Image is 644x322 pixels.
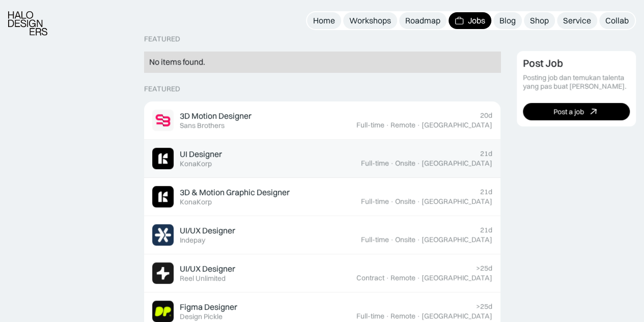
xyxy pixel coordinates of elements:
[144,216,500,254] a: Job ImageUI/UX DesignerIndepay21dFull-time·Onsite·[GEOGRAPHIC_DATA]
[416,159,421,168] div: ·
[480,187,492,196] div: 21d
[307,12,341,29] a: Home
[180,111,251,121] div: 3D Motion Designer
[599,12,635,29] a: Collab
[361,197,389,206] div: Full-time
[152,301,174,322] img: Job Image
[152,262,174,284] img: Job Image
[180,274,226,283] div: Reel Unlimited
[416,121,421,129] div: ·
[605,15,629,26] div: Collab
[180,121,225,130] div: Sans Brothers
[523,57,563,69] div: Post Job
[356,121,384,129] div: Full-time
[480,111,492,120] div: 20d
[180,198,212,206] div: KonaKorp
[524,12,555,29] a: Shop
[390,235,394,244] div: ·
[144,101,500,140] a: Job Image3D Motion DesignerSans Brothers20dFull-time·Remote·[GEOGRAPHIC_DATA]
[180,225,235,236] div: UI/UX Designer
[530,15,549,26] div: Shop
[343,12,397,29] a: Workshops
[180,149,222,159] div: UI Designer
[553,108,584,116] div: Post a job
[152,148,174,169] img: Job Image
[405,15,440,26] div: Roadmap
[144,254,500,292] a: Job ImageUI/UX DesignerReel Unlimited>25dContract·Remote·[GEOGRAPHIC_DATA]
[144,85,180,93] div: Featured
[416,197,421,206] div: ·
[313,15,335,26] div: Home
[385,312,389,320] div: ·
[422,159,492,168] div: [GEOGRAPHIC_DATA]
[395,197,415,206] div: Onsite
[390,121,415,129] div: Remote
[563,15,591,26] div: Service
[144,35,180,43] div: Featured
[152,224,174,246] img: Job Image
[144,178,500,216] a: Job Image3D & Motion Graphic DesignerKonaKorp21dFull-time·Onsite·[GEOGRAPHIC_DATA]
[476,264,492,273] div: >25d
[361,235,389,244] div: Full-time
[356,312,384,320] div: Full-time
[180,187,290,198] div: 3D & Motion Graphic Designer
[395,159,415,168] div: Onsite
[557,12,597,29] a: Service
[390,159,394,168] div: ·
[468,15,485,26] div: Jobs
[361,159,389,168] div: Full-time
[422,235,492,244] div: [GEOGRAPHIC_DATA]
[395,235,415,244] div: Onsite
[422,197,492,206] div: [GEOGRAPHIC_DATA]
[349,15,391,26] div: Workshops
[390,197,394,206] div: ·
[390,312,415,320] div: Remote
[476,302,492,311] div: >25d
[416,274,421,282] div: ·
[385,121,389,129] div: ·
[152,110,174,131] img: Job Image
[180,236,205,245] div: Indepay
[493,12,522,29] a: Blog
[422,312,492,320] div: [GEOGRAPHIC_DATA]
[385,274,389,282] div: ·
[390,274,415,282] div: Remote
[399,12,446,29] a: Roadmap
[180,159,212,168] div: KonaKorp
[416,312,421,320] div: ·
[422,121,492,129] div: [GEOGRAPHIC_DATA]
[180,263,235,274] div: UI/UX Designer
[523,73,630,91] div: Posting job dan temukan talenta yang pas buat [PERSON_NAME].
[356,274,384,282] div: Contract
[152,186,174,207] img: Job Image
[180,302,237,312] div: Figma Designer
[422,274,492,282] div: [GEOGRAPHIC_DATA]
[149,57,495,67] div: No items found.
[480,226,492,234] div: 21d
[523,103,630,120] a: Post a job
[180,312,222,321] div: Design Pickle
[499,15,516,26] div: Blog
[416,235,421,244] div: ·
[480,149,492,158] div: 21d
[449,12,491,29] a: Jobs
[144,140,500,178] a: Job ImageUI DesignerKonaKorp21dFull-time·Onsite·[GEOGRAPHIC_DATA]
